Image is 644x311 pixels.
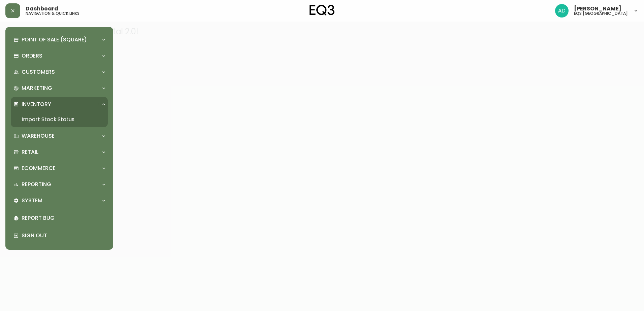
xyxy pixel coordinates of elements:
p: Inventory [22,101,51,108]
div: System [11,193,108,208]
p: Sign Out [22,232,105,239]
h5: navigation & quick links [26,11,79,15]
div: Reporting [11,177,108,192]
p: Reporting [22,181,51,188]
div: Marketing [11,81,108,96]
p: Customers [22,68,55,76]
span: Dashboard [26,6,58,11]
div: Sign Out [11,227,108,244]
span: [PERSON_NAME] [574,6,621,11]
div: Ecommerce [11,161,108,176]
div: Retail [11,145,108,160]
p: System [22,197,42,204]
div: Customers [11,65,108,79]
div: Orders [11,48,108,63]
p: Point of Sale (Square) [22,36,87,43]
p: Ecommerce [22,165,56,172]
div: Inventory [11,97,108,112]
p: Marketing [22,84,52,92]
div: Report Bug [11,209,108,227]
a: Import Stock Status [11,112,108,127]
div: Warehouse [11,129,108,143]
p: Orders [22,52,42,60]
p: Retail [22,148,38,156]
img: 308eed972967e97254d70fe596219f44 [555,4,569,18]
h5: eq3 [GEOGRAPHIC_DATA] [574,11,628,15]
p: Warehouse [22,132,55,140]
img: logo [310,5,334,15]
div: Point of Sale (Square) [11,32,108,47]
p: Report Bug [22,214,105,222]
